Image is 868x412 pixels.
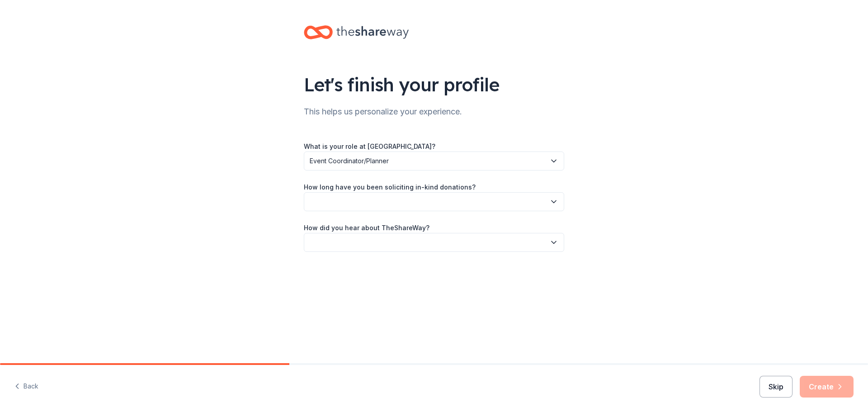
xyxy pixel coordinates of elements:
div: This helps us personalize your experience. [304,104,564,119]
div: Let's finish your profile [304,72,564,97]
button: Back [14,377,38,396]
label: How long have you been soliciting in-kind donations? [304,183,476,192]
label: How did you hear about TheShareWay? [304,223,429,232]
span: Event Coordinator/Planner [310,156,546,166]
label: What is your role at [GEOGRAPHIC_DATA]? [304,142,435,151]
button: Event Coordinator/Planner [304,152,564,170]
button: Skip [759,376,793,398]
